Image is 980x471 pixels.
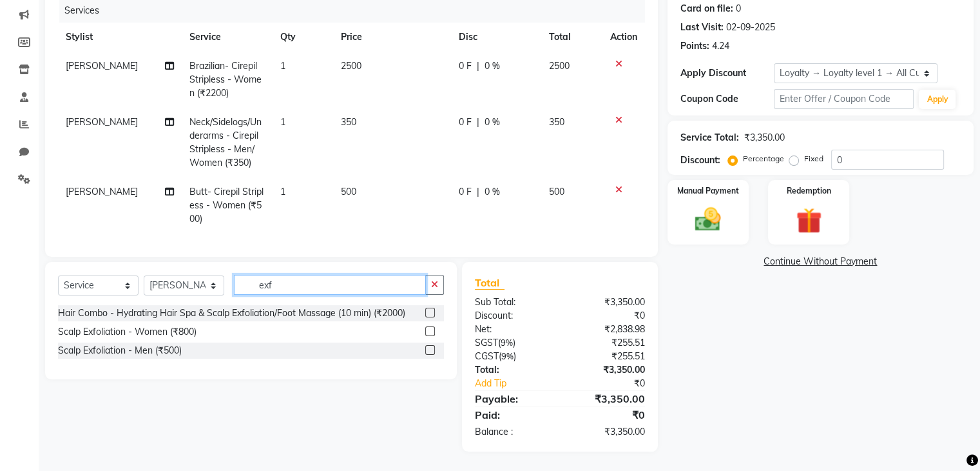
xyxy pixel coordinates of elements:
[477,115,479,129] span: |
[58,344,182,357] div: Scalp Exfoliation - Men (₹500)
[465,350,560,363] div: ( )
[485,115,500,129] span: 0 %
[475,350,499,362] span: CGST
[189,116,262,168] span: Neck/Sidelogs/Underarms - Cirepil Stripless - Men/Women (₹350)
[680,66,774,80] div: Apply Discount
[465,363,560,377] div: Total:
[189,60,262,99] span: Brazilian- Cirepil Stripless - Women (₹2200)
[743,153,784,165] label: Percentage
[549,116,564,128] span: 350
[477,185,479,199] span: |
[804,153,823,165] label: Fixed
[549,60,570,72] span: 2500
[560,309,655,323] div: ₹0
[459,185,472,199] span: 0 F
[560,363,655,377] div: ₹3,350.00
[680,21,724,34] div: Last Visit:
[736,2,741,15] div: 0
[680,39,709,53] div: Points:
[919,90,956,109] button: Apply
[560,425,655,439] div: ₹3,350.00
[687,205,729,234] img: _cash.svg
[459,59,472,73] span: 0 F
[575,377,654,390] div: ₹0
[560,323,655,336] div: ₹2,838.98
[485,59,500,73] span: 0 %
[501,351,514,361] span: 9%
[560,350,655,363] div: ₹255.51
[58,325,197,339] div: Scalp Exfoliation - Women (₹800)
[465,391,560,406] div: Payable:
[680,2,733,15] div: Card on file:
[541,23,602,52] th: Total
[774,89,914,109] input: Enter Offer / Coupon Code
[465,309,560,323] div: Discount:
[549,186,564,197] span: 500
[280,186,285,197] span: 1
[341,60,361,72] span: 2500
[341,116,356,128] span: 350
[234,275,426,295] input: Search or Scan
[475,337,498,348] span: SGST
[451,23,541,52] th: Disc
[280,116,285,128] span: 1
[680,154,720,167] div: Discount:
[726,21,775,34] div: 02-09-2025
[485,185,500,199] span: 0 %
[501,337,513,348] span: 9%
[341,186,356,197] span: 500
[680,131,739,145] div: Service Total:
[333,23,451,52] th: Price
[560,296,655,309] div: ₹3,350.00
[787,185,831,197] label: Redemption
[66,60,138,72] span: [PERSON_NAME]
[560,336,655,350] div: ₹255.51
[475,276,504,290] span: Total
[189,186,264,225] span: Butt- Cirepil Stripless - Women (₹500)
[465,296,560,309] div: Sub Total:
[58,306,405,320] div: Hair Combo - Hydrating Hair Spa & Scalp Exfoliation/Foot Massage (10 min) (₹2000)
[465,336,560,350] div: ( )
[560,407,655,423] div: ₹0
[560,391,655,406] div: ₹3,350.00
[477,59,479,73] span: |
[459,115,472,129] span: 0 F
[465,425,560,439] div: Balance :
[788,205,830,237] img: _gift.svg
[680,92,774,106] div: Coupon Code
[602,23,645,52] th: Action
[182,23,273,52] th: Service
[58,23,182,52] th: Stylist
[465,323,560,336] div: Net:
[465,407,560,423] div: Paid:
[465,377,575,390] a: Add Tip
[280,60,285,72] span: 1
[66,116,138,128] span: [PERSON_NAME]
[273,23,333,52] th: Qty
[66,186,138,197] span: [PERSON_NAME]
[670,255,971,268] a: Continue Without Payment
[677,185,739,197] label: Manual Payment
[744,131,785,145] div: ₹3,350.00
[712,39,729,53] div: 4.24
